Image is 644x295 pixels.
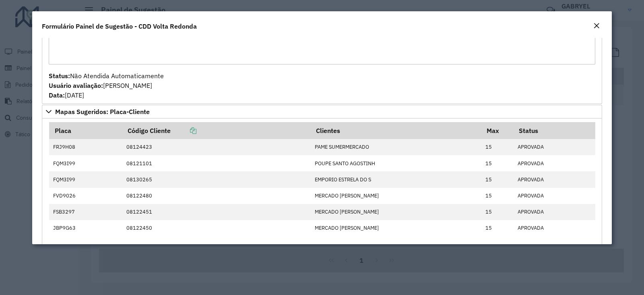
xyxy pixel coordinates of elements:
td: EMPORIO ESTRELA DO S [310,171,481,187]
td: FVD9026 [49,188,122,204]
td: 15 [481,139,514,155]
td: 08130265 [122,171,310,187]
label: Observações [49,244,87,254]
strong: Data: [49,91,65,99]
td: 08122450 [122,220,310,236]
span: Não Atendida Automaticamente [PERSON_NAME] [DATE] [49,72,164,99]
td: APROVADA [514,188,595,204]
a: Mapas Sugeridos: Placa-Cliente [42,105,602,118]
td: 15 [481,155,514,171]
td: APROVADA [514,139,595,155]
td: 08122480 [122,188,310,204]
th: Status [514,122,595,139]
td: POUPE SANTO AGOSTINH [310,155,481,171]
th: Max [481,122,514,139]
h4: Formulário Painel de Sugestão - CDD Volta Redonda [42,21,197,31]
td: APROVADA [514,171,595,187]
strong: Usuário avaliação: [49,81,103,89]
td: APROVADA [514,204,595,220]
td: 08122451 [122,204,310,220]
td: FSB3297 [49,204,122,220]
td: MERCADO [PERSON_NAME] [310,188,481,204]
td: APROVADA [514,220,595,236]
button: Close [591,21,602,31]
a: Copiar [171,127,196,135]
td: FQM3I99 [49,155,122,171]
td: FQM3I99 [49,171,122,187]
td: JBP9G63 [49,220,122,236]
td: 15 [481,188,514,204]
td: APROVADA [514,155,595,171]
td: MERCADO [PERSON_NAME] [310,204,481,220]
span: Mapas Sugeridos: Placa-Cliente [55,108,150,115]
strong: Status: [49,72,70,80]
td: 08121101 [122,155,310,171]
td: 15 [481,171,514,187]
td: PAME SUMERMERCADO [310,139,481,155]
th: Placa [49,122,122,139]
td: FRJ9H08 [49,139,122,155]
td: 08124423 [122,139,310,155]
th: Código Cliente [122,122,310,139]
td: 15 [481,204,514,220]
em: Fechar [593,23,600,29]
td: 15 [481,220,514,236]
td: MERCADO [PERSON_NAME] [310,220,481,236]
th: Clientes [310,122,481,139]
